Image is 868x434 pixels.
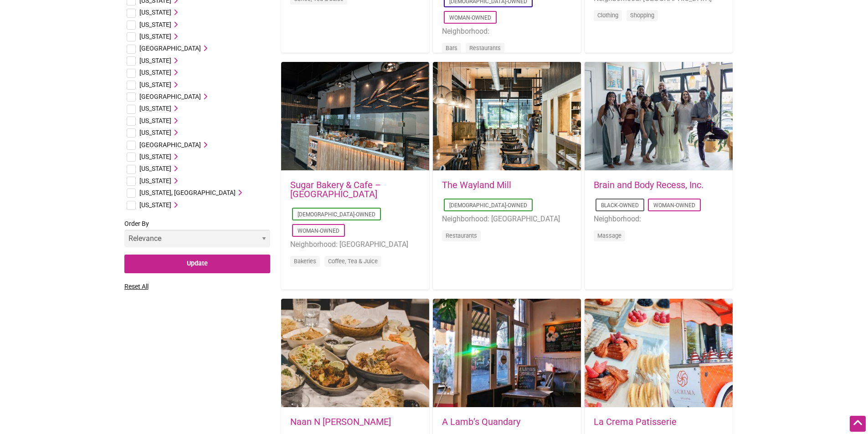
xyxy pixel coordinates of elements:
div: Scroll Back to Top [850,416,866,432]
a: Massage [597,232,621,239]
li: Neighborhood: [442,26,572,37]
span: [US_STATE] [139,33,171,40]
a: [DEMOGRAPHIC_DATA]-Owned [298,211,375,218]
span: [US_STATE] [139,9,171,16]
select: Order By [124,230,270,247]
a: La Crema Patisserie [594,416,677,427]
a: Coffee, Tea & Juice [328,258,378,265]
a: Sugar Bakery & Cafe – [GEOGRAPHIC_DATA] [290,179,381,199]
a: Restaurants [469,45,501,51]
span: [US_STATE] [139,81,171,88]
a: Reset All [124,283,149,290]
label: Order By [124,218,270,255]
span: [US_STATE] [139,165,171,172]
span: [US_STATE], [GEOGRAPHIC_DATA] [139,189,236,196]
a: [DEMOGRAPHIC_DATA]-Owned [449,202,527,209]
li: Neighborhood: [594,213,724,225]
a: Woman-Owned [449,15,491,21]
a: The Wayland Mill [442,179,511,190]
span: [GEOGRAPHIC_DATA] [139,141,201,148]
a: Naan N [PERSON_NAME] [290,416,391,427]
a: Woman-Owned [298,228,339,234]
span: [US_STATE] [139,57,171,64]
a: Shopping [630,12,654,19]
span: [US_STATE] [139,105,171,112]
span: [US_STATE] [139,177,171,184]
input: Update [124,255,270,273]
span: [US_STATE] [139,129,171,136]
a: Brain and Body Recess, Inc. [594,179,704,190]
li: Neighborhood: [GEOGRAPHIC_DATA] [290,239,420,250]
a: Black-Owned [601,202,639,209]
span: [GEOGRAPHIC_DATA] [139,93,201,100]
a: Restaurants [446,232,477,239]
span: [US_STATE] [139,117,171,124]
a: Woman-Owned [653,202,695,209]
a: Bakeries [294,258,316,265]
span: [US_STATE] [139,21,171,28]
a: A Lamb’s Quandary [442,416,520,427]
span: [US_STATE] [139,69,171,76]
span: [US_STATE] [139,153,171,160]
span: [US_STATE] [139,201,171,209]
a: Bars [446,45,457,51]
a: Clothing [597,12,618,19]
span: [GEOGRAPHIC_DATA] [139,45,201,52]
li: Neighborhood: [GEOGRAPHIC_DATA] [442,213,572,225]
